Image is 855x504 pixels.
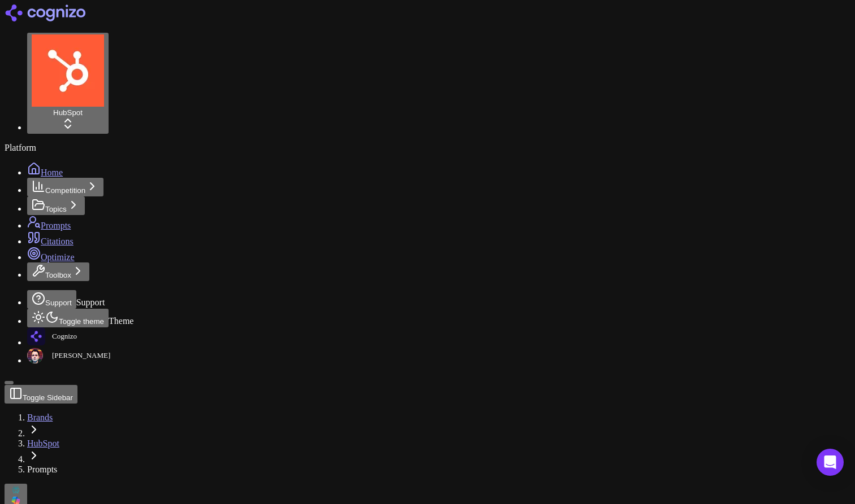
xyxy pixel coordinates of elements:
button: Support [27,290,76,309]
span: Toolbox [45,271,71,279]
button: Toggle Sidebar [5,385,77,404]
span: Toggle Sidebar [23,393,73,402]
img: Cognizo [27,327,45,345]
button: Current brand: HubSpot [27,33,109,134]
a: HubSpot [27,439,59,448]
button: Toolbox [27,262,89,281]
span: Support [76,297,105,307]
span: Toggle theme [59,317,104,326]
a: Optimize [27,252,75,262]
span: Prompts [27,464,57,474]
button: Open organization switcher [27,327,77,345]
div: Platform [5,143,850,153]
a: Brands [27,413,53,422]
img: HubSpot [32,34,104,107]
a: Prompts [27,221,71,230]
button: Toggle theme [27,309,109,327]
span: Support [45,299,72,307]
span: Prompts [41,221,71,230]
span: Cognizo [52,331,77,341]
button: Topics [27,196,85,215]
span: Theme [109,316,133,326]
span: Home [41,168,63,177]
span: Topics [45,205,67,213]
span: Citations [41,236,74,246]
span: Competition [45,186,85,195]
span: Optimize [41,252,75,262]
nav: breadcrumb [5,413,850,475]
div: Open Intercom Messenger [817,449,844,476]
button: Competition [27,178,103,196]
img: Deniz Ozcan [27,348,43,363]
button: Toggle Sidebar [5,381,14,384]
span: [PERSON_NAME] [47,350,110,361]
span: HubSpot [53,108,83,117]
a: Home [27,168,63,177]
a: Citations [27,236,74,246]
button: Open user button [27,348,110,363]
